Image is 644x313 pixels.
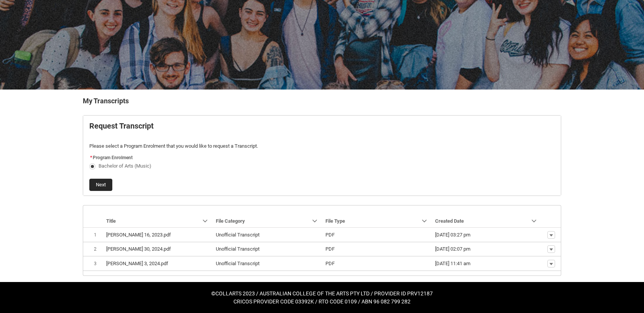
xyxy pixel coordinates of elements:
lightning-base-formatted-text: [PERSON_NAME] 16, 2023.pdf [106,232,171,238]
lightning-base-formatted-text: Unofficial Transcript [216,246,260,252]
lightning-formatted-date-time: [DATE] 02:07 pm [435,246,470,252]
lightning-formatted-date-time: [DATE] 11:41 am [435,261,470,266]
button: Next [89,179,112,191]
lightning-base-formatted-text: [PERSON_NAME] 3, 2024.pdf [106,261,168,266]
b: My Transcripts [83,97,129,105]
lightning-base-formatted-text: PDF [325,232,335,238]
lightning-base-formatted-text: PDF [325,261,335,266]
lightning-base-formatted-text: Unofficial Transcript [216,261,260,266]
lightning-base-formatted-text: [PERSON_NAME] 30, 2024.pdf [106,246,171,252]
lightning-base-formatted-text: Unofficial Transcript [216,232,260,238]
span: Bachelor of Arts (Music) [99,163,151,169]
span: Program Enrolment [93,155,133,160]
p: Please select a Program Enrolment that you would like to request a Transcript. [89,142,555,150]
lightning-formatted-date-time: [DATE] 03:27 pm [435,232,470,238]
b: Request Transcript [89,121,154,130]
lightning-base-formatted-text: PDF [325,246,335,252]
article: Request_Student_Transcript flow [83,115,561,196]
abbr: required [90,155,92,160]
